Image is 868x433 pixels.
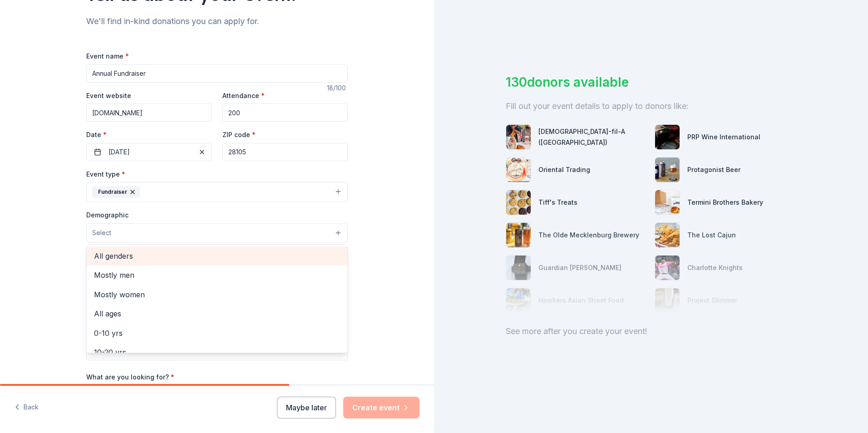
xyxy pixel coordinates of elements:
span: 10-20 yrs [94,346,340,358]
span: 0-10 yrs [94,327,340,339]
button: Select [86,223,348,242]
span: All genders [94,250,340,262]
span: Mostly women [94,289,340,300]
div: Select [86,244,348,353]
span: Mostly men [94,269,340,281]
span: Select [92,227,111,238]
span: All ages [94,308,340,320]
